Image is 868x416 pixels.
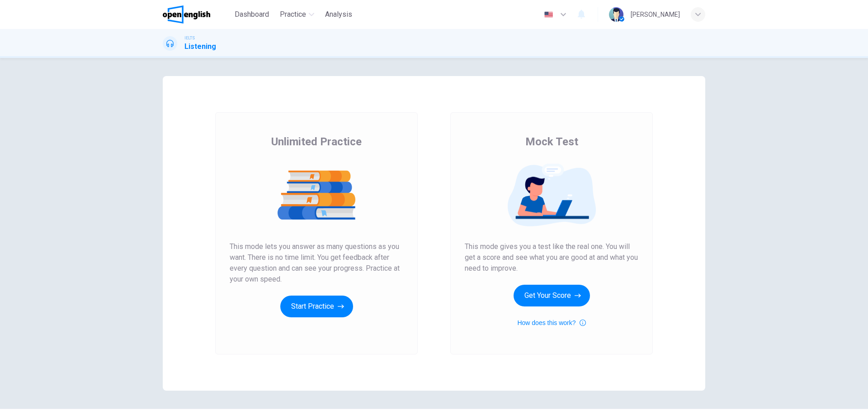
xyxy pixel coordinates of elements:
[231,6,273,23] button: Dashboard
[325,9,352,20] span: Analysis
[280,296,353,317] button: Start Practice
[543,11,554,18] img: en
[163,5,210,24] img: OpenEnglish logo
[465,241,638,274] span: This mode gives you a test like the real one. You will get a score and see what you are good at a...
[280,9,306,20] span: Practice
[235,9,269,20] span: Dashboard
[525,134,578,149] span: Mock Test
[321,6,356,23] button: Analysis
[184,35,195,41] span: IELTS
[271,134,362,149] span: Unlimited Practice
[163,5,231,24] a: OpenEnglish logo
[609,7,623,22] img: Profile picture
[631,9,680,20] div: [PERSON_NAME]
[514,285,590,306] button: Get Your Score
[184,41,216,52] h1: Listening
[517,317,585,328] button: How does this work?
[230,241,403,285] span: This mode lets you answer as many questions as you want. There is no time limit. You get feedback...
[276,6,318,23] button: Practice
